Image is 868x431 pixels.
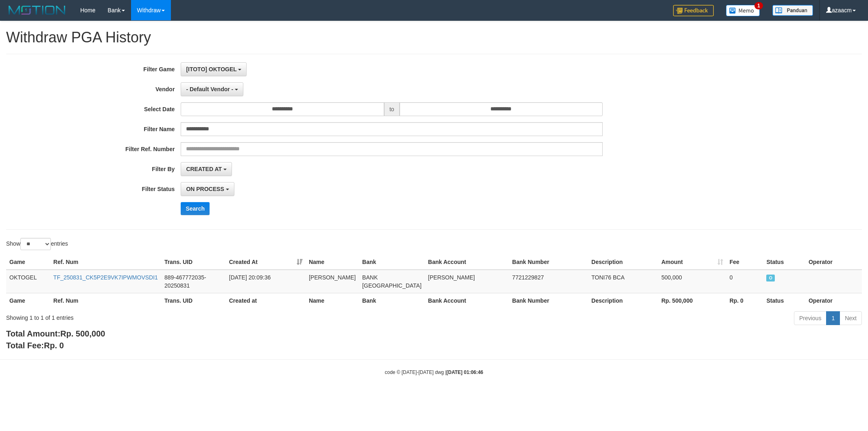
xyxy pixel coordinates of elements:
a: Next [840,311,862,325]
h1: Withdraw PGA History [6,29,862,46]
th: Operator [805,293,862,308]
th: Ref. Num [50,293,161,308]
td: OKTOGEL [6,270,50,293]
td: [PERSON_NAME] [306,270,359,293]
th: Bank Account [425,293,509,308]
label: Show entries [6,238,68,250]
th: Rp. 0 [726,293,763,308]
th: Game [6,293,50,308]
th: Trans. UID [161,255,226,270]
th: Bank Number [509,255,588,270]
strong: [DATE] 01:06:46 [446,369,483,375]
button: CREATED AT [181,162,232,176]
img: Feedback.jpg [673,5,714,16]
td: [PERSON_NAME] [425,270,509,293]
div: Showing 1 to 1 of 1 entries [6,310,356,322]
th: Rp. 500,000 [658,293,726,308]
button: - Default Vendor - [181,82,243,96]
img: MOTION_logo.png [6,4,68,16]
span: [ITOTO] OKTOGEL [186,66,236,73]
button: Search [181,202,210,215]
span: ON PROCESS [766,275,775,281]
th: Description [588,293,658,308]
th: Amount: activate to sort column ascending [658,255,726,270]
th: Bank [359,293,425,308]
td: 7721229827 [509,270,588,293]
td: 0 [726,270,763,293]
a: TF_250831_CK5P2E9VK7IPWMOVSDI1 [53,274,158,281]
th: Game [6,255,50,270]
th: Ref. Num [50,255,161,270]
th: Name [306,255,359,270]
img: panduan.png [772,5,813,16]
th: Bank [359,255,425,270]
td: 889-467772035-20250831 [161,270,226,293]
a: Previous [794,311,826,325]
td: [DATE] 20:09:36 [226,270,306,293]
td: 500,000 [658,270,726,293]
button: ON PROCESS [181,182,234,196]
th: Status [763,255,805,270]
th: Bank Number [509,293,588,308]
a: 1 [826,311,840,325]
span: Rp. 500,000 [60,329,105,338]
span: Rp. 0 [44,341,64,350]
th: Operator [805,255,862,270]
span: to [384,102,400,116]
th: Description [588,255,658,270]
span: - Default Vendor - [186,86,233,92]
th: Bank Account [425,255,509,270]
th: Status [763,293,805,308]
b: Total Fee: [6,341,64,350]
button: [ITOTO] OKTOGEL [181,62,247,76]
span: ON PROCESS [186,186,224,192]
img: Button%20Memo.svg [726,5,760,16]
small: code © [DATE]-[DATE] dwg | [385,369,483,375]
span: CREATED AT [186,166,222,172]
th: Fee [726,255,763,270]
b: Total Amount: [6,329,105,338]
th: Created At: activate to sort column ascending [226,255,306,270]
th: Name [306,293,359,308]
select: Showentries [20,238,51,250]
td: TONI76 BCA [588,270,658,293]
th: Trans. UID [161,293,226,308]
span: 1 [754,2,763,9]
td: BANK [GEOGRAPHIC_DATA] [359,270,425,293]
th: Created at [226,293,306,308]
